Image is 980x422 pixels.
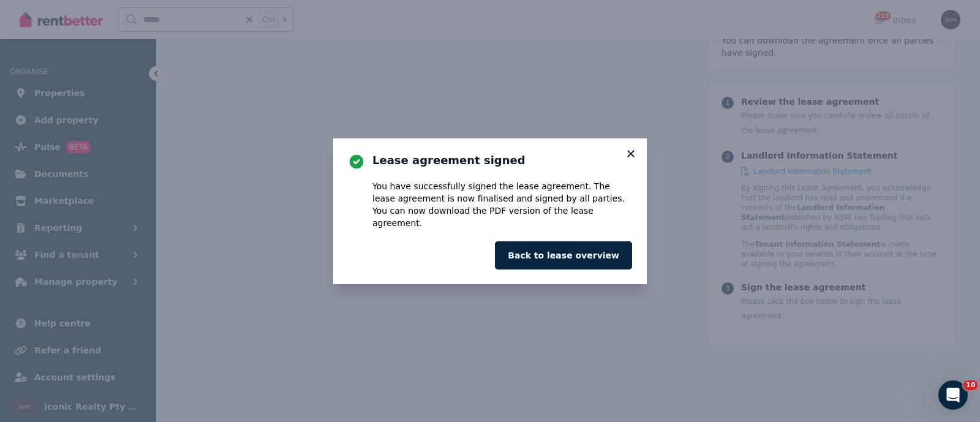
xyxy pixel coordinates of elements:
span: 10 [963,380,978,390]
h3: Lease agreement signed [372,153,632,168]
iframe: Intercom live chat [938,380,968,410]
div: You have successfully signed the lease agreement. The lease agreement is now . You can now downlo... [372,180,632,229]
button: Back to lease overview [495,241,632,269]
span: finalised and signed by all parties [478,194,622,203]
